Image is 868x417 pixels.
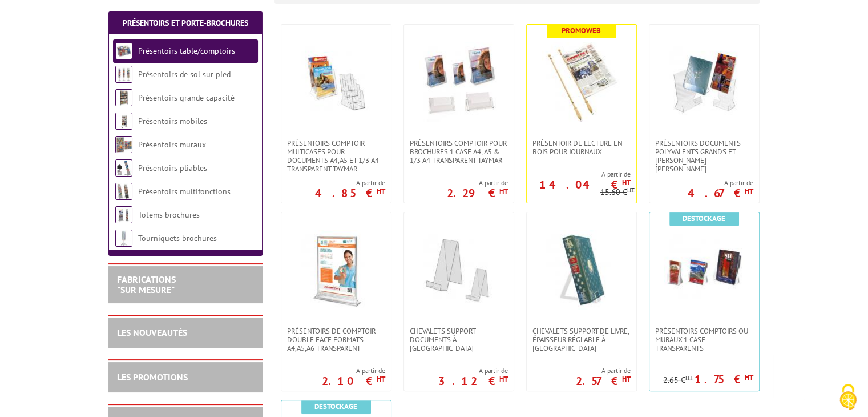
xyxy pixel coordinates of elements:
[539,181,631,188] p: 14.04 €
[576,378,631,384] p: 2.57 €
[117,327,187,338] a: LES NOUVEAUTÉS
[123,18,248,28] a: Présentoirs et Porte-brochures
[281,139,391,173] a: Présentoirs comptoir multicases POUR DOCUMENTS A4,A5 ET 1/3 A4 TRANSPARENT TAYMAR
[138,233,217,243] a: Tourniquets brochures
[296,42,376,122] img: Présentoirs comptoir multicases POUR DOCUMENTS A4,A5 ET 1/3 A4 TRANSPARENT TAYMAR
[419,230,499,310] img: CHEVALETS SUPPORT DOCUMENTS À POSER
[315,190,385,197] p: 4.85 €
[287,327,385,352] span: PRÉSENTOIRS DE COMPTOIR DOUBLE FACE FORMATS A4,A5,A6 TRANSPARENT
[287,139,385,173] span: Présentoirs comptoir multicases POUR DOCUMENTS A4,A5 ET 1/3 A4 TRANSPARENT TAYMAR
[527,170,631,179] span: A partir de
[115,206,132,223] img: Totems brochures
[115,66,132,83] img: Présentoirs de sol sur pied
[115,113,132,130] img: Présentoirs mobiles
[527,139,636,156] a: Présentoir de lecture en bois pour journaux
[404,327,514,352] a: CHEVALETS SUPPORT DOCUMENTS À [GEOGRAPHIC_DATA]
[138,69,231,79] a: Présentoirs de sol sur pied
[404,139,514,165] a: PRÉSENTOIRS COMPTOIR POUR BROCHURES 1 CASE A4, A5 & 1/3 A4 TRANSPARENT taymar
[138,116,207,126] a: Présentoirs mobiles
[138,46,235,56] a: Présentoirs table/comptoirs
[377,374,385,384] sup: HT
[410,139,508,165] span: PRÉSENTOIRS COMPTOIR POUR BROCHURES 1 CASE A4, A5 & 1/3 A4 TRANSPARENT taymar
[377,186,385,196] sup: HT
[745,372,753,382] sup: HT
[447,178,508,187] span: A partir de
[627,186,635,194] sup: HT
[834,383,862,411] img: Cookies (fenêtre modale)
[115,89,132,106] img: Présentoirs grande capacité
[138,186,231,197] a: Présentoirs multifonctions
[115,230,132,247] img: Tourniquets brochures
[117,274,176,295] a: FABRICATIONS"Sur Mesure"
[281,327,391,352] a: PRÉSENTOIRS DE COMPTOIR DOUBLE FACE FORMATS A4,A5,A6 TRANSPARENT
[649,139,759,173] a: Présentoirs Documents Polyvalents Grands et [PERSON_NAME] [PERSON_NAME]
[115,136,132,153] img: Présentoirs muraux
[562,26,601,35] b: Promoweb
[664,230,744,310] img: Présentoirs comptoirs ou muraux 1 case Transparents
[773,353,805,400] a: Haut de la page
[419,42,499,122] img: PRÉSENTOIRS COMPTOIR POUR BROCHURES 1 CASE A4, A5 & 1/3 A4 TRANSPARENT taymar
[438,366,508,375] span: A partir de
[296,230,376,310] img: PRÉSENTOIRS DE COMPTOIR DOUBLE FACE FORMATS A4,A5,A6 TRANSPARENT
[622,178,631,187] sup: HT
[314,402,357,411] b: Destockage
[828,378,868,417] button: Cookies (fenêtre modale)
[649,327,759,352] a: Présentoirs comptoirs ou muraux 1 case Transparents
[655,139,753,173] span: Présentoirs Documents Polyvalents Grands et [PERSON_NAME] [PERSON_NAME]
[115,42,132,59] img: Présentoirs table/comptoirs
[499,186,508,196] sup: HT
[115,183,132,200] img: Présentoirs multifonctions
[117,371,188,383] a: LES PROMOTIONS
[655,327,753,352] span: Présentoirs comptoirs ou muraux 1 case Transparents
[115,159,132,177] img: Présentoirs pliables
[322,366,385,375] span: A partir de
[315,178,385,187] span: A partir de
[600,188,635,197] p: 15.60 €
[576,366,631,375] span: A partir de
[688,178,753,187] span: A partir de
[138,163,207,173] a: Présentoirs pliables
[688,190,753,197] p: 4.67 €
[532,139,631,156] span: Présentoir de lecture en bois pour journaux
[447,190,508,197] p: 2.29 €
[499,374,508,384] sup: HT
[542,230,621,310] img: CHEVALETS SUPPORT DE LIVRE, ÉPAISSEUR RÉGLABLE À POSER
[138,139,206,150] a: Présentoirs muraux
[438,378,508,384] p: 3.12 €
[695,376,753,383] p: 1.75 €
[622,374,631,384] sup: HT
[138,210,200,220] a: Totems brochures
[542,42,621,122] img: Présentoir de lecture en bois pour journaux
[532,327,631,352] span: CHEVALETS SUPPORT DE LIVRE, ÉPAISSEUR RÉGLABLE À [GEOGRAPHIC_DATA]
[138,93,235,103] a: Présentoirs grande capacité
[527,327,636,352] a: CHEVALETS SUPPORT DE LIVRE, ÉPAISSEUR RÉGLABLE À [GEOGRAPHIC_DATA]
[685,374,693,382] sup: HT
[683,214,725,223] b: Destockage
[663,376,693,384] p: 2.65 €
[745,186,753,196] sup: HT
[322,378,385,384] p: 2.10 €
[664,42,744,122] img: Présentoirs Documents Polyvalents Grands et Petits Modèles
[410,327,508,352] span: CHEVALETS SUPPORT DOCUMENTS À [GEOGRAPHIC_DATA]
